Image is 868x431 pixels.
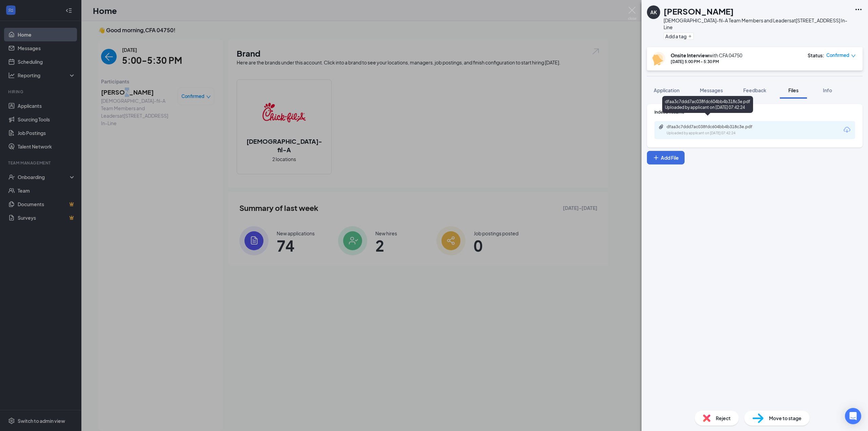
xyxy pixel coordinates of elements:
[654,87,679,93] span: Application
[664,5,734,17] h1: [PERSON_NAME]
[823,87,832,93] span: Info
[671,59,742,64] div: [DATE] 5:00 PM - 5:30 PM
[653,154,659,161] svg: Plus
[647,151,685,164] button: Add FilePlus
[854,5,863,14] svg: Ellipses
[650,9,657,16] div: AK
[851,54,856,58] span: down
[843,126,851,134] svg: Download
[743,87,766,93] span: Feedback
[654,109,855,115] div: Indeed Resume
[664,17,851,31] div: [DEMOGRAPHIC_DATA]-fil-A Team Members and Leaders at [STREET_ADDRESS] In-Line
[671,52,709,58] b: Onsite Interview
[716,414,731,422] span: Reject
[808,52,824,59] div: Status :
[658,124,768,136] a: Paperclipdfaa3c7ddd7ac038fdc604bb4b318c3e.pdfUploaded by applicant on [DATE] 07:42:24
[658,124,664,130] svg: Paperclip
[664,33,694,40] button: PlusAdd a tag
[769,414,802,422] span: Move to stage
[667,131,768,136] div: Uploaded by applicant on [DATE] 07:42:24
[662,96,753,113] div: dfaa3c7ddd7ac038fdc604bb4b318c3e.pdf Uploaded by applicant on [DATE] 07:42:24
[845,408,861,424] div: Open Intercom Messenger
[788,87,798,93] span: Files
[671,52,742,59] div: with CFA 04750
[700,87,723,93] span: Messages
[667,124,762,130] div: dfaa3c7ddd7ac038fdc604bb4b318c3e.pdf
[688,34,692,38] svg: Plus
[826,52,849,59] span: Confirmed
